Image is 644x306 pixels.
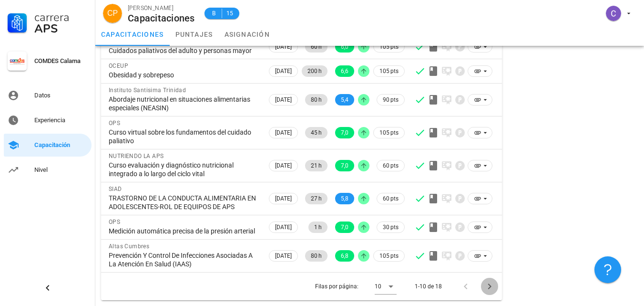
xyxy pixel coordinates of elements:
span: 6,8 [341,250,348,262]
a: asignación [219,23,276,46]
span: SIAD [109,186,122,192]
div: Capacitaciones [128,13,195,23]
span: 7,0 [341,127,348,138]
a: capacitaciones [95,23,170,46]
div: Capacitación [34,141,88,149]
span: [DATE] [275,193,292,204]
span: Instituto Santisima Trinidad [109,87,186,94]
span: 80 h [311,94,322,106]
span: 5,8 [341,193,348,204]
span: 60 pts [383,161,399,170]
span: 45 h [311,127,322,138]
span: [DATE] [275,160,292,171]
a: Capacitación [4,134,92,157]
span: 15 [226,9,234,18]
span: NUTRIENDO LA APS [109,153,164,159]
a: Experiencia [4,109,92,132]
a: puntajes [170,23,219,46]
span: OPS [109,219,120,225]
div: Medición automática precisa de la presión arterial [109,227,259,235]
span: 90 pts [383,95,399,105]
div: Nivel [34,166,88,174]
span: [DATE] [275,42,292,52]
span: 105 pts [379,251,399,261]
span: 1 h [314,222,322,233]
span: 105 pts [379,42,399,52]
span: 6,0 [341,41,348,53]
div: Datos [34,92,88,99]
span: [DATE] [275,95,292,105]
span: 7,0 [341,160,348,171]
div: Obesidad y sobrepeso [109,71,259,79]
div: APS [34,23,88,34]
span: 60 pts [383,194,399,203]
span: B [210,9,218,18]
span: Altas Cumbres [109,243,149,250]
span: 7,0 [341,222,348,233]
div: 10Filas por página: [375,279,397,294]
span: CP [107,4,118,23]
span: 5,4 [341,94,348,106]
div: Cuidados paliativos del adulto y personas mayor [109,46,259,55]
span: [DATE] [275,66,292,76]
div: [PERSON_NAME] [128,3,195,13]
div: Prevención Y Control De Infecciones Asociadas A La Atención En Salud (IAAS) [109,251,259,268]
span: 80 h [311,250,322,262]
a: Datos [4,84,92,107]
span: 60 h [311,41,322,53]
div: avatar [606,6,621,21]
div: 10 [375,282,381,291]
div: COMDES Calama [34,57,88,65]
span: OCEUP [109,63,128,69]
div: Filas por página: [315,273,397,300]
span: [DATE] [275,127,292,138]
span: 105 pts [379,66,399,76]
span: 27 h [311,193,322,204]
a: Nivel [4,158,92,181]
div: 1-10 de 18 [415,282,442,291]
div: Carrera [34,11,88,23]
div: Experiencia [34,116,88,124]
span: 6,6 [341,65,348,77]
div: TRASTORNO DE LA CONDUCTA ALIMENTARIA EN ADOLESCENTES-ROL DE EQUIPOS DE APS [109,194,259,211]
span: OPS [109,120,120,127]
span: 30 pts [383,222,399,232]
span: 105 pts [379,128,399,137]
div: Curso virtual sobre los fundamentos del cuidado paliativo [109,128,259,145]
div: avatar [103,4,122,23]
span: [DATE] [275,222,292,232]
span: [DATE] [275,251,292,261]
div: Abordaje nutricional en situaciones alimentarias especiales (NEASIN) [109,95,259,112]
div: Curso evaluación y diagnóstico nutricional integrado a lo largo del ciclo vital [109,161,259,178]
span: 200 h [307,65,322,77]
span: 21 h [311,160,322,171]
button: Página siguiente [481,278,498,295]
